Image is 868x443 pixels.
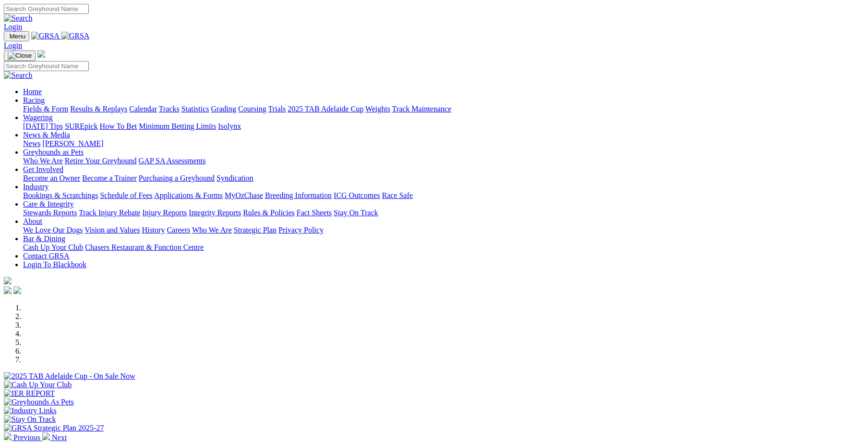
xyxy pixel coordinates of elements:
img: Close [8,52,32,60]
a: Contact GRSA [23,252,69,260]
a: GAP SA Assessments [139,157,206,165]
a: Tracks [159,105,180,113]
button: Toggle navigation [4,31,29,41]
div: Wagering [23,122,864,131]
a: Racing [23,96,45,104]
div: Get Involved [23,174,864,183]
a: Login [4,23,22,31]
a: Rules & Policies [243,209,295,217]
a: Login To Blackbook [23,260,86,269]
a: Stewards Reports [23,209,77,217]
a: Race Safe [382,191,412,199]
a: Schedule of Fees [100,191,152,199]
a: Next [42,433,67,442]
a: Grading [211,105,236,113]
a: Care & Integrity [23,200,74,208]
a: Trials [268,105,286,113]
a: Applications & Forms [154,191,223,199]
input: Search [4,61,89,71]
a: Who We Are [23,157,63,165]
div: Racing [23,105,864,113]
img: Search [4,14,33,23]
a: Minimum Betting Limits [139,122,216,130]
img: Stay On Track [4,415,56,424]
a: About [23,217,42,225]
a: Wagering [23,113,53,122]
a: Isolynx [218,122,241,130]
a: Purchasing a Greyhound [139,174,215,182]
img: logo-grsa-white.png [37,50,45,58]
span: Previous [13,433,40,442]
a: Breeding Information [265,191,332,199]
a: Track Maintenance [392,105,451,113]
a: Bar & Dining [23,234,65,243]
a: News [23,139,40,148]
a: Statistics [181,105,209,113]
img: Industry Links [4,406,57,415]
a: Greyhounds as Pets [23,148,84,156]
a: Strategic Plan [234,226,277,234]
a: Careers [167,226,190,234]
button: Toggle navigation [4,50,36,61]
img: facebook.svg [4,286,12,294]
a: Bookings & Scratchings [23,191,98,199]
span: Menu [10,33,25,40]
a: Cash Up Your Club [23,243,83,251]
img: chevron-right-pager-white.svg [42,432,50,440]
img: chevron-left-pager-white.svg [4,432,12,440]
a: Results & Replays [70,105,127,113]
div: Bar & Dining [23,243,864,252]
a: Track Injury Rebate [79,209,140,217]
img: Search [4,71,33,80]
img: GRSA Strategic Plan 2025-27 [4,424,104,432]
input: Search [4,4,89,14]
a: How To Bet [100,122,137,130]
div: Care & Integrity [23,209,864,217]
img: logo-grsa-white.png [4,277,12,284]
a: News & Media [23,131,70,139]
a: Previous [4,433,42,442]
a: Login [4,41,22,49]
div: Industry [23,191,864,200]
div: Greyhounds as Pets [23,157,864,165]
a: Weights [365,105,390,113]
a: Syndication [217,174,253,182]
a: Fact Sheets [297,209,332,217]
a: Become a Trainer [82,174,137,182]
a: ICG Outcomes [334,191,380,199]
img: GRSA [31,32,60,40]
a: Stay On Track [334,209,378,217]
span: Next [52,433,67,442]
a: Privacy Policy [278,226,324,234]
a: Get Involved [23,165,63,173]
a: [DATE] Tips [23,122,63,130]
a: Industry [23,183,48,191]
img: Greyhounds As Pets [4,398,74,406]
a: Fields & Form [23,105,68,113]
a: [PERSON_NAME] [42,139,103,148]
a: MyOzChase [225,191,263,199]
img: 2025 TAB Adelaide Cup - On Sale Now [4,372,135,381]
a: Home [23,87,42,96]
a: Vision and Values [84,226,140,234]
a: Injury Reports [142,209,187,217]
a: History [142,226,165,234]
div: About [23,226,864,234]
a: Coursing [238,105,266,113]
div: News & Media [23,139,864,148]
a: Integrity Reports [189,209,241,217]
img: twitter.svg [13,286,21,294]
a: Retire Your Greyhound [65,157,137,165]
a: Chasers Restaurant & Function Centre [85,243,204,251]
a: We Love Our Dogs [23,226,83,234]
a: 2025 TAB Adelaide Cup [288,105,363,113]
img: GRSA [61,32,90,40]
a: SUREpick [65,122,97,130]
a: Calendar [129,105,157,113]
img: Cash Up Your Club [4,381,72,389]
a: Become an Owner [23,174,80,182]
img: IER REPORT [4,389,55,398]
a: Who We Are [192,226,232,234]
